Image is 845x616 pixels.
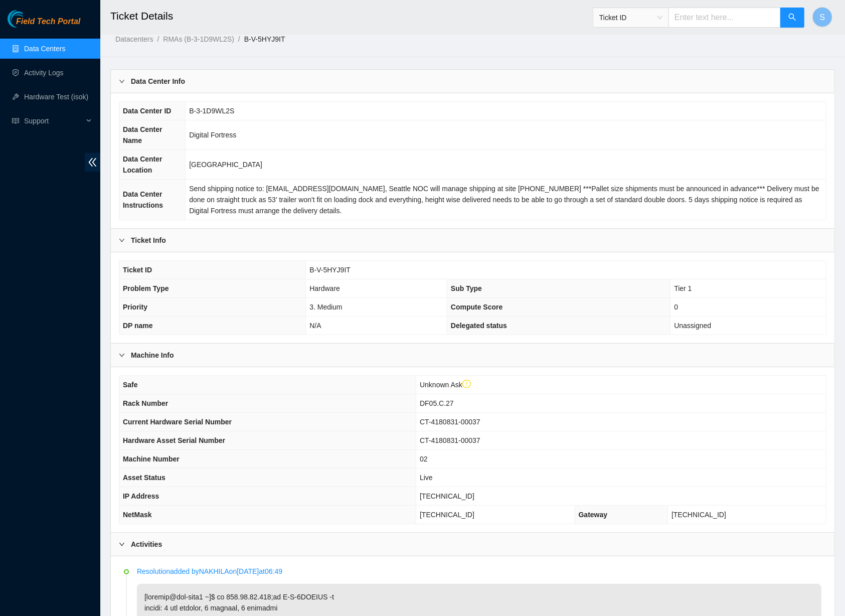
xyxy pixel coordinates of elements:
[123,322,153,330] span: DP name
[16,17,80,27] span: Field Tech Portal
[123,399,168,407] span: Rack Number
[244,35,285,43] a: B-V-5HYJ9IT
[812,7,832,27] button: S
[123,511,152,519] span: NetMask
[131,76,185,87] b: Data Center Info
[420,455,428,463] span: 02
[420,492,474,500] span: [TECHNICAL_ID]
[451,284,482,292] span: Sub Type
[131,350,174,361] b: Machine Info
[111,344,834,367] div: Machine Info
[24,45,65,53] a: Data Centers
[420,436,480,444] span: CT-4180831-00037
[674,284,692,292] span: Tier 1
[189,131,236,139] span: Digital Fortress
[671,511,726,519] span: [TECHNICAL_ID]
[451,303,502,311] span: Compute Score
[131,539,162,550] b: Activities
[24,111,83,131] span: Support
[189,185,819,215] span: Send shipping notice to: [EMAIL_ADDRESS][DOMAIN_NAME], Seattle NOC will manage shipping at site [...
[309,322,321,330] span: N/A
[8,10,51,28] img: Akamai Technologies
[788,13,796,23] span: search
[420,474,433,482] span: Live
[123,190,163,209] span: Data Center Instructions
[309,266,351,274] span: B-V-5HYJ9IT
[85,153,100,172] span: double-left
[674,303,678,311] span: 0
[115,35,153,43] a: Datacenters
[579,511,608,519] span: Gateway
[420,418,480,426] span: CT-4180831-00037
[189,161,262,169] span: [GEOGRAPHIC_DATA]
[420,399,454,407] span: DF05.C.27
[309,284,340,292] span: Hardware
[123,474,165,482] span: Asset Status
[123,284,169,292] span: Problem Type
[119,352,125,358] span: right
[157,35,159,43] span: /
[668,8,781,28] input: Enter text here...
[123,436,225,444] span: Hardware Asset Serial Number
[674,322,711,330] span: Unassigned
[238,35,240,43] span: /
[24,69,64,77] a: Activity Logs
[111,533,834,556] div: Activities
[8,18,80,31] a: Akamai TechnologiesField Tech Portal
[123,492,159,500] span: IP Address
[123,107,171,115] span: Data Center ID
[163,35,234,43] a: RMAs (B-3-1D9WL2S)
[123,418,232,426] span: Current Hardware Serial Number
[420,511,474,519] span: [TECHNICAL_ID]
[123,303,147,311] span: Priority
[309,303,342,311] span: 3. Medium
[119,237,125,243] span: right
[123,455,180,463] span: Machine Number
[820,11,825,24] span: S
[123,381,138,389] span: Safe
[451,322,507,330] span: Delegated status
[189,107,234,115] span: B-3-1D9WL2S
[123,155,162,174] span: Data Center Location
[119,541,125,547] span: right
[24,93,88,101] a: Hardware Test (isok)
[599,10,662,25] span: Ticket ID
[12,117,19,124] span: read
[111,229,834,252] div: Ticket Info
[123,266,152,274] span: Ticket ID
[780,8,804,28] button: search
[462,380,471,389] span: exclamation-circle
[420,381,471,389] span: Unknown Ask
[119,78,125,84] span: right
[137,566,821,577] p: Resolution added by NAKHILA on [DATE] at 06:49
[123,125,162,144] span: Data Center Name
[111,70,834,93] div: Data Center Info
[131,235,166,246] b: Ticket Info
